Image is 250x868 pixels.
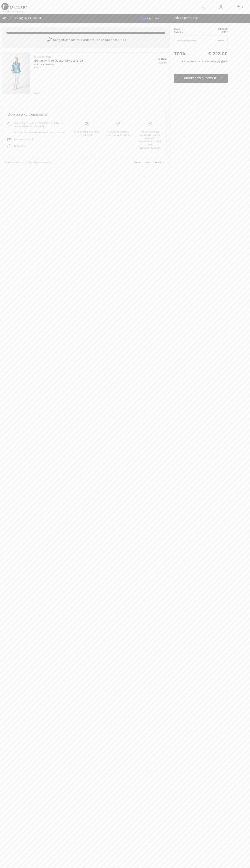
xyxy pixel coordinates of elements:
div: < Continue Shopping [1,10,23,13]
div: [PERSON_NAME] [34,55,83,59]
span: My Shopping Bag ( Item) [2,16,41,20]
p: Dial [PHONE_NUMBER] From All Other Countries [14,131,67,134]
div: Congratulations! Your order will be shipped for FREE! [6,37,165,44]
a: Terms [129,161,141,164]
td: Shipping [174,31,196,34]
div: or 4 payments of with [181,60,228,63]
span: 1 [182,28,183,30]
img: Congratulation2.svg [46,37,53,44]
div: © [GEOGRAPHIC_DATA] All Rights Reserved [5,161,51,164]
span: Apply [218,39,225,42]
img: Free shipping on orders over &#8364;130 [85,122,89,126]
div: Free shipping on orders over €130 [74,130,100,137]
a: Butterfly Print Jacket Style 242106 [34,59,83,62]
td: € 223.00 [196,48,228,60]
img: email [8,138,11,142]
h3: Questions or Comments? [8,112,161,116]
td: Items ( ) [174,27,196,31]
span: Online Chat [14,145,26,147]
img: Euro [141,17,147,20]
s: € 319 [159,61,167,65]
div: Remove [34,92,43,95]
span: € 55.75 [199,60,207,63]
span: € 223 [158,57,167,61]
td: € 223.00 [196,27,228,31]
span: EUR [141,17,152,20]
img: My Bag [237,5,240,9]
td: Free [196,31,228,34]
iframe: PayPal-paypal [174,64,228,72]
span: 1 [242,6,243,9]
span: 1 [31,15,33,20]
div: Color: Vanilla/Multi Size: 2 [34,63,83,69]
div: or 4 payments of€ 55.75withSezzle Click to learn more about Sezzle [174,60,228,64]
input: Promo code [174,35,218,46]
p: Call us Toll-Free from [GEOGRAPHIC_DATA] or the US at [14,122,67,128]
a: [email protected] [14,138,33,141]
a: 1 [230,5,247,9]
img: Butterfly Print Jacket Style 242106 [2,52,30,94]
img: Sezzle [212,60,225,63]
button: Proceed to Checkout [174,74,228,83]
img: 1ère Avenue [1,3,27,10]
img: search the website [202,5,205,9]
span: Proceed to Checkout [184,77,216,80]
a: [PHONE_NUMBER] [24,125,44,128]
img: Free shipping on orders over &#8364;130 [148,122,152,126]
img: My Info [219,5,222,9]
div: Free return label included for orders shipped to [GEOGRAPHIC_DATA] and [GEOGRAPHIC_DATA] [137,130,163,149]
a: FAQ [141,161,150,164]
img: call [8,122,11,126]
a: Sign In [217,5,225,9]
td: Total [174,48,196,60]
span: EN [154,17,159,20]
img: Delivery is a breeze since we pay the duties! [116,122,120,126]
img: chat [8,144,11,148]
div: Order Summary [167,16,248,20]
a: Privacy [150,161,164,164]
div: Delivery is a breeze since we pay the duties! [105,130,131,137]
